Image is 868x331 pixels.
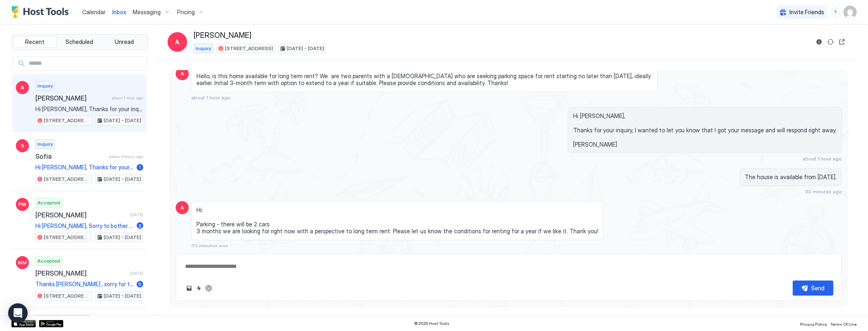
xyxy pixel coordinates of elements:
span: [STREET_ADDRESS] [44,234,90,241]
span: 30 minutes ago [805,189,842,195]
span: Thanks [PERSON_NAME] , sorry for the troubles [35,281,133,288]
span: A [181,70,184,77]
button: Send [793,281,833,296]
span: [DATE] [130,212,143,217]
span: [PERSON_NAME] [35,94,109,102]
button: Recent [13,36,57,48]
span: [PERSON_NAME] [35,269,127,277]
span: Unread [115,38,134,46]
span: Privacy Policy [800,322,827,327]
span: A [21,84,24,91]
a: Calendar [82,8,106,16]
span: A [175,37,180,47]
div: Send [811,284,825,292]
a: Host Tools Logo [11,6,72,18]
span: [PERSON_NAME] [35,211,127,219]
button: Upload image [184,283,194,293]
div: menu [831,7,840,17]
span: 2 [138,223,142,229]
span: [DATE] - [DATE] [104,234,141,241]
span: Invite Friends [789,9,824,16]
span: Inbox [112,9,126,15]
span: A [181,204,184,211]
span: [DATE] - [DATE] [287,45,324,52]
span: Hi: Parking - there will be 2 cars 3 months we are looking for right now with a perspective to lo... [196,206,598,235]
button: Sync reservation [826,37,835,47]
span: Calendar [82,9,106,15]
span: Recent [25,38,44,46]
span: Terms Of Use [830,322,857,327]
span: Hi [PERSON_NAME], Thanks for your inquiry, I wanted to let you know that I got your message and w... [35,164,133,171]
span: 1 [139,164,141,170]
div: tab-group [11,34,148,50]
span: [DATE] [130,271,143,276]
a: App Store [11,320,36,327]
span: Scheduled [66,38,94,46]
span: PW [18,201,26,208]
span: Hello, is this home available for long term rent? We are two parents with a [DEMOGRAPHIC_DATA] wh... [196,72,652,87]
span: © 2025 Host Tools [414,321,449,326]
button: Open reservation [837,37,847,47]
span: MM [18,259,27,266]
span: about 3 hours ago [109,154,143,159]
span: Sofia [35,152,106,160]
span: Pricing [177,9,195,16]
span: Inquiry [37,82,53,90]
div: User profile [844,6,857,19]
span: [PERSON_NAME] [194,31,251,40]
span: Hi [PERSON_NAME], Thanks for your inquiry, I wanted to let you know that I got your message and w... [573,112,837,148]
span: Accepted [37,199,60,206]
span: 5 [138,281,142,287]
span: Inquiry [37,140,53,148]
span: [DATE] - [DATE] [104,117,141,124]
span: [DATE] - [DATE] [104,175,141,183]
span: 23 minutes ago [191,243,228,249]
span: S [21,142,24,149]
div: Open Intercom Messenger [8,303,28,323]
span: Hi [PERSON_NAME], Sorry to bother you but if you have a second, could you write us a review? Revi... [35,222,133,230]
span: Inquiry [196,45,211,52]
button: Reservation information [814,37,824,47]
a: Inbox [112,8,126,16]
button: Unread [103,36,146,48]
span: Messaging [133,9,161,16]
span: [STREET_ADDRESS] [225,45,273,52]
a: Terms Of Use [830,319,857,328]
span: about 1 hour ago [112,95,143,101]
input: Input Field [26,57,146,70]
button: ChatGPT Auto Reply [204,283,214,293]
span: Hi [PERSON_NAME], Thanks for your inquiry, I wanted to let you know that I got your message and w... [35,105,143,113]
span: The house is available from [DATE]. [745,173,837,181]
span: [DATE] - [DATE] [104,292,141,300]
span: Accepted [37,257,60,265]
span: about 1 hour ago [803,156,842,162]
button: Quick reply [194,283,204,293]
span: [STREET_ADDRESS] [44,175,90,183]
span: [STREET_ADDRESS] [44,292,90,300]
a: Privacy Policy [800,319,827,328]
a: Google Play Store [39,320,63,327]
span: about 1 hour ago [191,94,231,101]
button: Scheduled [58,36,101,48]
span: [STREET_ADDRESS] [44,117,90,124]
